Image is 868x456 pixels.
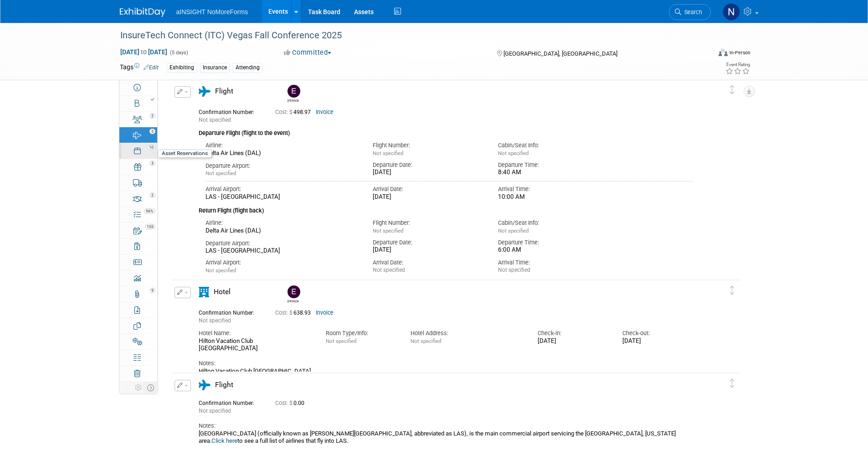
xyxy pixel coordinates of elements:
[199,86,211,97] i: Flight
[288,85,300,98] img: Eric Guimond
[144,64,159,71] a: Edit
[120,8,165,17] img: ExhibitDay
[373,193,484,201] div: [DATE]
[199,397,262,407] div: Confirmation Number:
[681,9,702,16] span: Search
[199,117,231,123] span: Not specified
[199,124,694,138] div: Departure Flight (flight to the event)
[373,169,484,176] div: [DATE]
[285,285,301,303] div: Eric Guimond
[503,50,617,57] span: [GEOGRAPHIC_DATA], [GEOGRAPHIC_DATA]
[316,310,334,316] a: Invoice
[199,359,694,368] div: Notes:
[373,259,484,267] div: Arrival Date:
[498,228,529,234] span: Not specified
[119,191,157,207] a: 2
[215,87,233,95] span: Flight
[119,112,157,127] a: 2
[144,382,157,394] td: Toggle Event Tabs
[285,85,301,103] div: Eric Guimond
[119,159,157,175] a: 3
[275,109,314,115] span: 498.97
[373,238,484,247] div: Departure Date:
[288,285,300,298] img: Eric Guimond
[316,109,334,115] a: Invoice
[373,228,403,234] span: Not specified
[498,169,610,176] div: 8:40 AM
[275,310,293,316] span: Cost: $
[205,247,359,255] div: LAS - [GEOGRAPHIC_DATA]
[498,150,529,156] span: Not specified
[669,4,711,20] a: Search
[233,63,262,73] div: Attending
[205,162,359,170] div: Departure Airport:
[199,422,694,430] div: Notes:
[275,400,293,406] span: Cost: $
[205,185,359,193] div: Arrival Airport:
[730,379,734,388] i: Click and drag to move item
[151,98,154,101] i: Booth reservation complete
[199,317,231,324] span: Not specified
[326,338,356,344] span: Not specified
[149,161,155,166] span: 3
[215,381,233,389] span: Flight
[498,161,610,169] div: Departure Time:
[119,207,157,223] a: 96%
[149,113,155,119] span: 2
[199,380,211,390] i: Flight
[657,47,751,61] div: Event Format
[411,338,441,344] span: Not specified
[199,201,694,215] div: Return Flight (flight back)
[176,8,248,16] span: aINSIGHT NoMoreForms
[199,337,312,353] div: Hilton Vacation Club [GEOGRAPHIC_DATA]
[211,437,237,444] a: Click here
[199,430,694,445] div: [GEOGRAPHIC_DATA] (officially known as [PERSON_NAME][GEOGRAPHIC_DATA], abbreviated as LAS), is th...
[120,48,168,56] span: [DATE] [DATE]
[117,27,697,44] div: InsureTech Connect (ITC) Vegas Fall Conference 2025
[214,288,231,296] span: Hotel
[144,208,155,214] span: 96%
[373,141,484,150] div: Flight Number:
[275,109,293,115] span: Cost: $
[205,239,359,248] div: Departure Airport:
[411,329,524,337] div: Hotel Address:
[498,267,610,274] div: Not specified
[498,185,610,193] div: Arrival Time:
[200,63,230,73] div: Insurance
[622,329,693,337] div: Check-out:
[288,298,299,303] div: Eric Guimond
[373,150,403,156] span: Not specified
[147,145,155,150] span: 10
[288,98,299,103] div: Eric Guimond
[205,259,359,267] div: Arrival Airport:
[723,3,740,21] img: Nichole Brown
[538,329,609,337] div: Check-in:
[139,48,148,56] span: to
[119,286,157,302] a: 9
[498,246,610,254] div: 6:00 AM
[498,238,610,247] div: Departure Time:
[119,143,157,159] a: 10
[373,161,484,169] div: Departure Date:
[119,127,157,143] a: 5
[149,129,155,134] span: 5
[275,400,308,406] span: 0.00
[149,192,155,198] span: 2
[205,267,236,274] span: Not specified
[622,337,693,345] div: [DATE]
[498,219,610,227] div: Cabin/Seat Info:
[373,219,484,227] div: Flight Number:
[199,106,262,116] div: Confirmation Number:
[120,62,159,73] td: Tags
[199,408,231,414] span: Not specified
[205,193,359,201] div: LAS - [GEOGRAPHIC_DATA]
[373,246,484,254] div: [DATE]
[498,259,610,267] div: Arrival Time:
[730,286,734,295] i: Click and drag to move item
[119,223,157,238] a: 155
[729,49,750,56] div: In-Person
[205,219,359,227] div: Airline:
[167,63,197,73] div: Exhibiting
[725,62,750,67] div: Event Rating
[199,368,694,375] div: Hilton Vacation Club [GEOGRAPHIC_DATA]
